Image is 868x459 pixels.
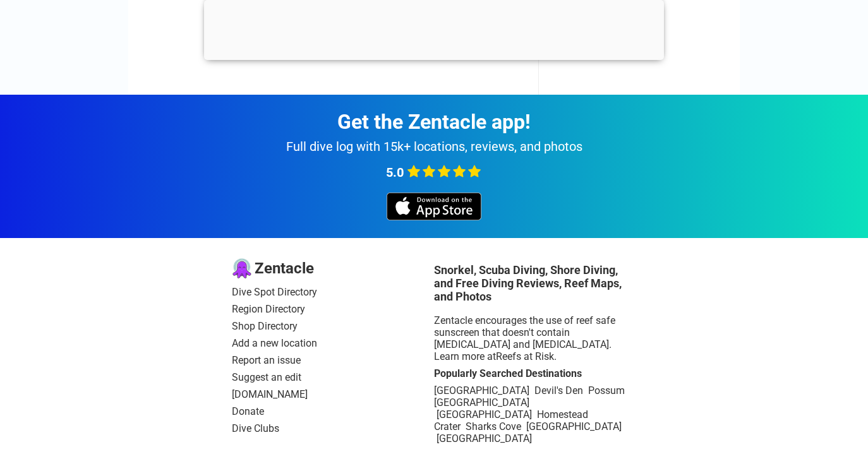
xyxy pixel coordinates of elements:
[232,337,434,349] a: Add a new location
[232,354,434,366] a: Report an issue
[15,110,853,134] div: Get the Zentacle app!
[232,405,434,417] a: Donate
[232,258,252,278] img: logo
[232,320,434,332] a: Shop Directory
[437,408,532,420] a: [GEOGRAPHIC_DATA]
[434,408,588,432] a: Homestead Crater
[232,371,434,383] a: Suggest an edit
[387,211,481,223] a: iOS app store
[255,259,314,277] span: Zentacle
[434,384,529,396] a: [GEOGRAPHIC_DATA]
[434,367,636,379] div: Popularly Searched Destinations
[232,286,434,298] a: Dive Spot Directory
[386,165,404,180] span: 5.0
[526,420,622,432] a: [GEOGRAPHIC_DATA]
[534,384,583,396] a: Devil's Den
[434,314,636,362] div: Zentacle encourages the use of reef safe sunscreen that doesn't contain [MEDICAL_DATA] and [MEDIC...
[387,193,481,220] img: iOS app store
[437,432,532,444] a: [GEOGRAPHIC_DATA]
[232,422,434,434] a: Dive Clubs
[232,303,434,315] a: Region Directory
[434,263,636,303] h3: Snorkel, Scuba Diving, Shore Diving, and Free Diving Reviews, Reef Maps, and Photos
[434,384,625,408] a: Possum [GEOGRAPHIC_DATA]
[496,350,554,362] a: Reefs at Risk
[232,388,434,400] a: [DOMAIN_NAME]
[15,139,853,154] div: Full dive log with 15k+ locations, reviews, and photos
[466,420,521,432] a: Sharks Cove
